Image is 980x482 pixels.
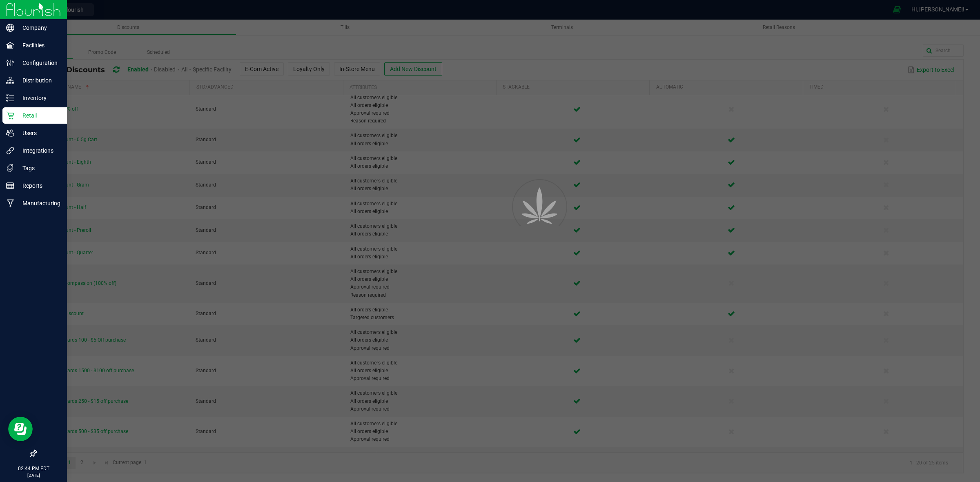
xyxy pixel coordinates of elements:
inline-svg: Integrations [6,147,14,155]
inline-svg: Manufacturing [6,199,14,207]
p: Retail [14,111,63,120]
iframe: Resource center [8,417,33,441]
p: Reports [14,181,63,191]
p: Integrations [14,146,63,155]
inline-svg: Retail [6,111,14,120]
p: Company [14,23,63,33]
inline-svg: Inventory [6,94,14,102]
inline-svg: Tags [6,164,14,172]
p: Tags [14,163,63,173]
inline-svg: Reports [6,182,14,190]
p: Manufacturing [14,198,63,208]
p: Users [14,128,63,138]
p: 02:44 PM EDT [4,465,63,472]
p: [DATE] [4,472,63,478]
inline-svg: Users [6,129,14,137]
inline-svg: Configuration [6,59,14,67]
p: Inventory [14,93,63,103]
inline-svg: Distribution [6,76,14,84]
p: Distribution [14,76,63,85]
inline-svg: Company [6,24,14,32]
p: Configuration [14,58,63,68]
p: Facilities [14,40,63,50]
inline-svg: Facilities [6,41,14,49]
